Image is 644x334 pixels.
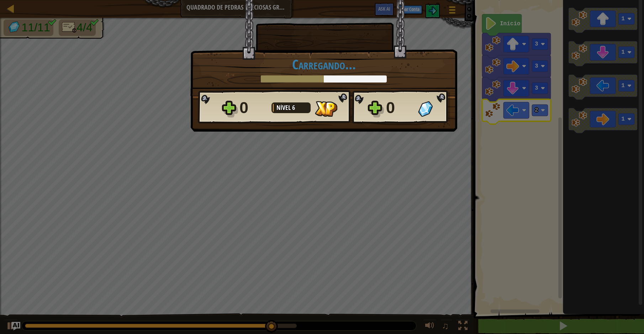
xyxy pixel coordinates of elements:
h1: Carregando... [198,57,450,72]
span: 6 [292,103,295,112]
img: XP Ganho [315,101,337,117]
span: Nível [276,103,292,112]
img: Gemas Ganhas [418,101,433,117]
div: 0 [239,96,267,119]
div: 0 [386,96,414,119]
